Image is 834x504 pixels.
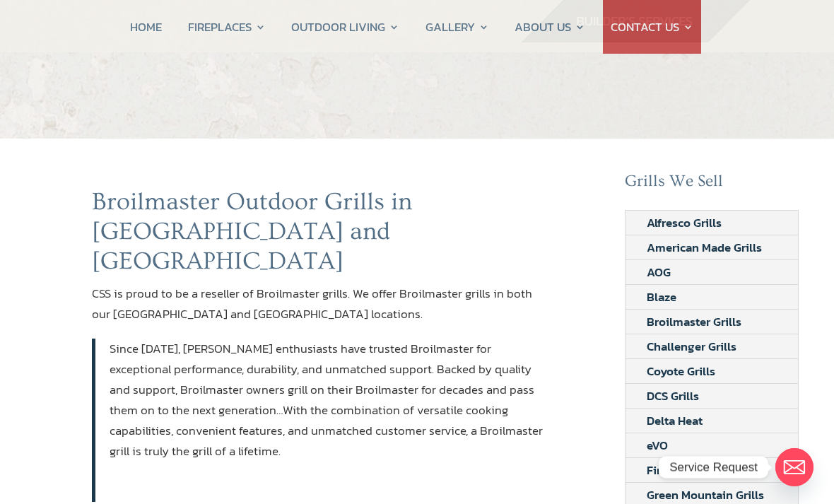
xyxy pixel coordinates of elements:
[625,409,724,433] a: Delta Heat
[625,285,698,309] a: Blaze
[625,334,758,358] a: Challenger Grills
[625,260,692,284] a: AOG
[625,458,720,482] a: FireMagic
[92,187,546,283] h1: Broilmaster Outdoor Grills in [GEOGRAPHIC_DATA] and [GEOGRAPHIC_DATA]
[92,283,546,324] p: CSS is proud to be a reseller of Broilmaster grills. We offer Broilmaster grills in both our [GEO...
[625,359,736,383] a: Coyote Grills
[625,211,743,235] a: Alfresco Grills
[625,310,763,334] a: Broilmaster Grills
[775,448,814,486] a: Email
[625,384,720,408] a: DCS Grills
[110,339,546,461] p: With the combination of versatile cooking capabilities, convenient features, and unmatched custom...
[625,172,799,199] h2: Grills We Sell
[625,433,689,457] a: eVO
[110,339,534,419] span: Since [DATE], [PERSON_NAME] enthusiasts have trusted Broilmaster for exceptional performance, dur...
[625,235,783,259] a: American Made Grills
